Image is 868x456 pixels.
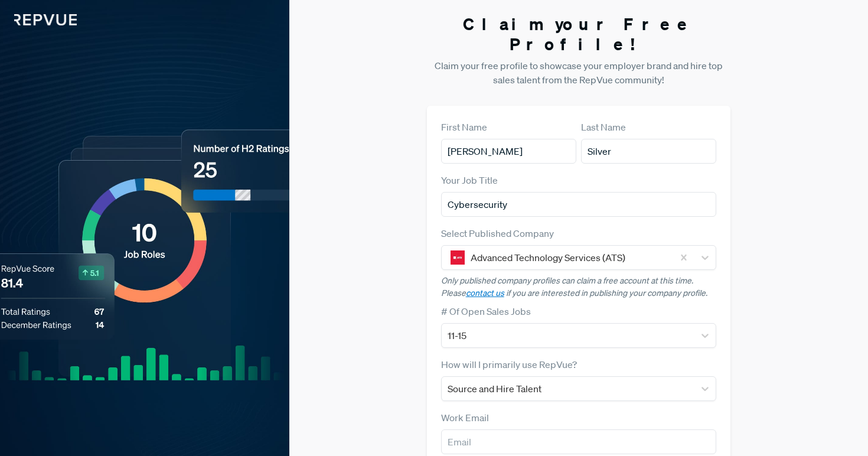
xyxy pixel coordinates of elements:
[581,139,716,164] input: Last Name
[451,250,465,265] img: Advanced Technology Services (ATS)
[441,173,498,187] label: Your Job Title
[441,429,717,454] input: Email
[441,411,489,425] label: Work Email
[466,288,504,298] a: contact us
[427,58,731,87] p: Claim your free profile to showcase your employer brand and hire top sales talent from the RepVue...
[581,120,626,134] label: Last Name
[441,304,531,318] label: # Of Open Sales Jobs
[427,14,731,54] h3: Claim your Free Profile!
[441,192,717,217] input: Title
[441,275,717,299] p: Only published company profiles can claim a free account at this time. Please if you are interest...
[441,139,576,164] input: First Name
[441,357,577,372] label: How will I primarily use RepVue?
[441,226,554,240] label: Select Published Company
[441,120,487,134] label: First Name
